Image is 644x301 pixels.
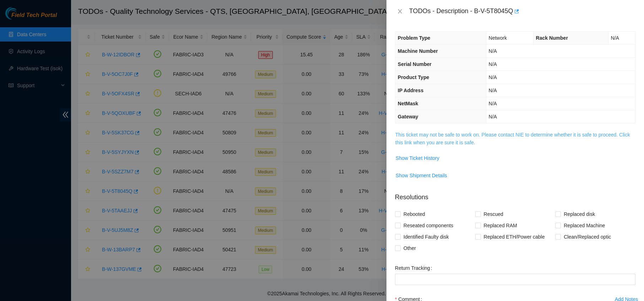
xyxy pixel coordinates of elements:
[401,208,428,220] span: Rebooted
[398,61,432,67] span: Serial Number
[489,114,497,119] span: N/A
[489,48,497,54] span: N/A
[489,74,497,80] span: N/A
[395,152,440,164] button: Show Ticket History
[396,154,439,162] span: Show Ticket History
[395,274,635,285] input: Return Tracking
[401,243,419,254] span: Other
[395,8,405,15] button: Close
[489,35,507,41] span: Network
[561,208,598,220] span: Replaced disk
[481,208,506,220] span: Rescued
[398,48,438,54] span: Machine Number
[397,9,403,14] span: close
[395,170,448,181] button: Show Shipment Details
[561,220,608,231] span: Replaced Machine
[395,187,635,202] p: Resolutions
[401,220,456,231] span: Reseated components
[395,132,630,145] a: This ticket may not be safe to work on. Please contact NIE to determine whether it is safe to pro...
[489,61,497,67] span: N/A
[409,6,635,17] div: TODOs - Description - B-V-5T8045Q
[561,231,614,243] span: Clean/Replaced optic
[398,74,429,80] span: Product Type
[481,220,520,231] span: Replaced RAM
[396,172,447,179] span: Show Shipment Details
[398,35,431,41] span: Problem Type
[611,35,619,41] span: N/A
[481,231,548,243] span: Replaced ETH/Power cable
[398,88,423,93] span: IP Address
[401,231,452,243] span: Identified Faulty disk
[489,88,497,93] span: N/A
[398,114,418,119] span: Gateway
[398,101,418,106] span: NetMask
[395,262,435,274] label: Return Tracking
[489,101,497,106] span: N/A
[536,35,568,41] span: Rack Number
